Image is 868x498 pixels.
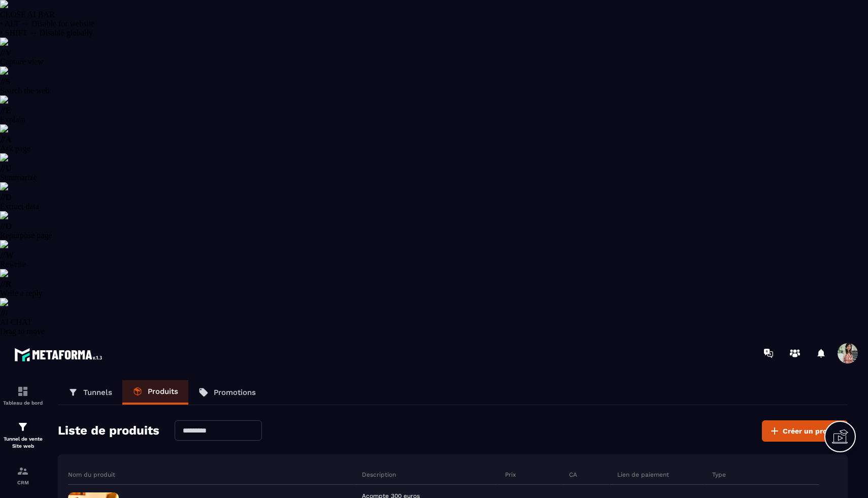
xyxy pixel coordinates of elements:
p: Produits [148,387,178,396]
p: Type [712,471,726,479]
a: Promotions [188,380,266,405]
img: formation [17,385,29,397]
a: Tunnels [58,380,122,405]
p: Tunnel de vente Site web [3,436,43,450]
img: formation [17,421,29,433]
h2: Liste de produits [58,420,159,442]
img: formation [17,465,29,477]
p: Nom du produit [68,471,115,479]
p: CA [569,471,577,479]
p: Promotions [214,388,256,397]
span: Créer un produit [783,426,841,436]
p: Tableau de bord [3,400,43,406]
p: Description [362,471,396,479]
img: logo [14,345,106,364]
a: formationformationTunnel de vente Site web [3,413,43,457]
p: CRM [3,480,43,485]
p: Lien de paiement [617,471,669,479]
p: Prix [505,471,516,479]
a: formationformationCRM [3,457,43,493]
a: formationformationTableau de bord [3,378,43,413]
p: Tunnels [83,388,112,397]
button: Créer un produit [762,420,848,442]
a: Produits [122,380,188,405]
